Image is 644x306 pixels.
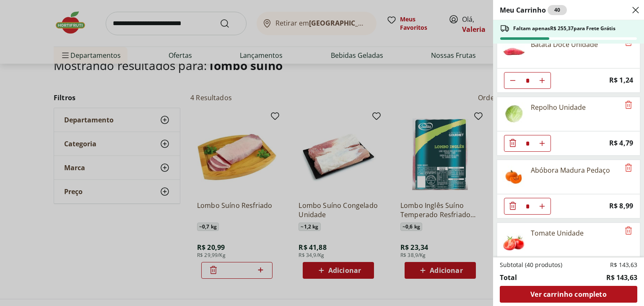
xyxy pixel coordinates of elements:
[504,198,521,215] button: Diminuir Quantidade
[502,228,526,252] img: Tomate Unidade
[502,39,526,63] img: Batata Doce Unidade
[609,75,633,86] span: R$ 1,24
[530,291,606,298] span: Ver carrinho completo
[606,272,637,283] span: R$ 143,63
[521,135,534,151] input: Quantidade Atual
[623,226,634,236] button: Remove
[504,72,521,89] button: Diminuir Quantidade
[623,37,634,47] button: Remove
[609,200,633,212] span: R$ 8,99
[521,73,534,88] input: Quantidade Atual
[610,261,637,269] span: R$ 143,63
[531,228,584,238] div: Tomate Unidade
[548,5,567,15] div: 40
[531,165,610,175] div: Abóbora Madura Pedaço
[534,135,551,152] button: Aumentar Quantidade
[534,72,551,89] button: Aumentar Quantidade
[500,261,562,269] span: Subtotal (40 produtos)
[623,163,634,173] button: Remove
[531,102,586,112] div: Repolho Unidade
[500,272,517,283] span: Total
[623,100,634,110] button: Remove
[504,135,521,152] button: Diminuir Quantidade
[500,5,567,15] h2: Meu Carrinho
[521,198,534,214] input: Quantidade Atual
[502,102,526,126] img: Repolho Unidade
[500,286,637,303] a: Ver carrinho completo
[531,39,598,49] div: Batata Doce Unidade
[513,25,615,32] span: Faltam apenas R$ 255,37 para Frete Grátis
[609,137,633,149] span: R$ 4,79
[534,198,551,215] button: Aumentar Quantidade
[502,165,526,189] img: Abóbora Madura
